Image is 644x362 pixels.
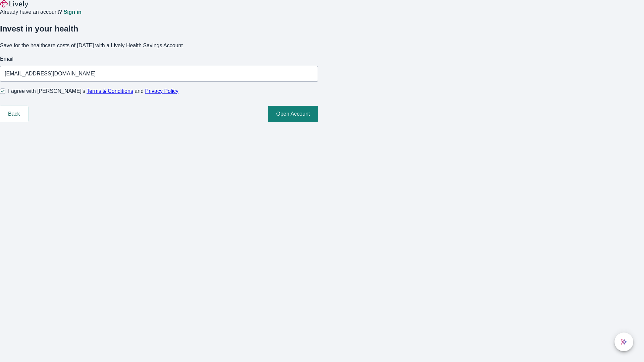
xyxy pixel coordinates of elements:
svg: Lively AI Assistant [621,339,627,345]
a: Terms & Conditions [87,88,133,94]
a: Privacy Policy [145,88,179,94]
button: chat [614,333,633,351]
button: Open Account [268,106,318,122]
a: Sign in [63,9,81,15]
span: I agree with [PERSON_NAME]’s and [8,87,178,95]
